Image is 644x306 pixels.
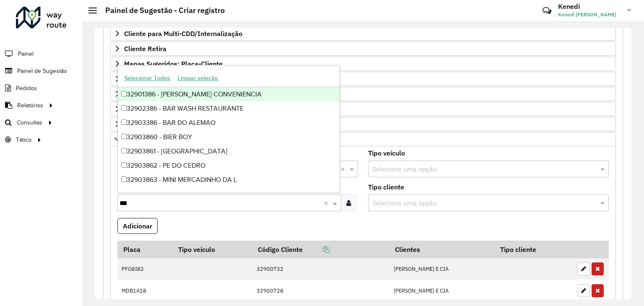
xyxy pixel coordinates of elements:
label: Tipo veículo [368,148,405,158]
div: 32901386 - [PERSON_NAME] CONVENIENCIA [118,87,340,101]
button: Adicionar [117,218,158,234]
span: Kenedi [PERSON_NAME] [558,11,621,18]
span: Clear all [340,164,348,174]
td: 32900732 [252,258,389,280]
a: Mapas Sugeridos: Placa-Cliente [110,57,616,71]
button: Selecionar Todos [121,72,174,85]
a: Orientações Rota Vespertina Janela de horário extraordinária [110,117,616,131]
span: Mapas Sugeridos: Placa-Cliente [124,60,223,67]
td: 32900728 [252,280,389,301]
th: Código Cliente [252,241,389,258]
th: Clientes [390,241,495,258]
div: 32903861 - [GEOGRAPHIC_DATA] [118,144,340,158]
a: Restrições Spot: Forma de Pagamento e Perfil de Descarga/Entrega [110,87,616,101]
span: Relatórios [17,101,43,110]
td: MDB1A18 [117,280,172,301]
button: Limpar seleção [174,72,222,85]
td: PFO8I82 [117,258,172,280]
span: Cliente para Multi-CDD/Internalização [124,30,242,37]
a: Contato Rápido [538,2,556,20]
th: Tipo veículo [172,241,252,258]
ng-dropdown-panel: Options list [117,65,340,193]
span: Consultas [17,118,42,127]
td: [PERSON_NAME] E CIA [390,258,495,280]
th: Placa [117,241,172,258]
a: Restrições FF: ACT [110,72,616,86]
span: Cliente Retira [124,45,166,52]
a: Copiar [303,245,330,254]
a: Rota Noturna/Vespertina [110,102,616,116]
div: 32903386 - BAR DO ALEMAO [118,116,340,130]
div: 32902386 - BAR WASH RESTAURANTE [118,101,340,116]
span: Tático [16,135,31,144]
span: Painel [18,49,34,58]
span: Clear all [324,198,331,208]
td: [PERSON_NAME] E CIA [390,280,495,301]
div: 32903860 - BIER BOY [118,130,340,144]
a: Cliente para Multi-CDD/Internalização [110,26,616,41]
th: Tipo cliente [494,241,573,258]
label: Tipo cliente [368,182,404,192]
span: Pedidos [16,84,37,93]
h2: Painel de Sugestão - Criar registro [97,6,225,15]
h3: Kenedi [558,3,621,10]
div: 32903862 - PE DO CEDRO [118,158,340,173]
span: Painel de Sugestão [17,67,67,75]
div: 32903864 - RESTAURANTE PARAISO [118,187,340,201]
a: Pre-Roteirização AS / Orientações [110,132,616,146]
div: 32903863 - MINI MERCADINHO DA L [118,173,340,187]
a: Cliente Retira [110,41,616,56]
